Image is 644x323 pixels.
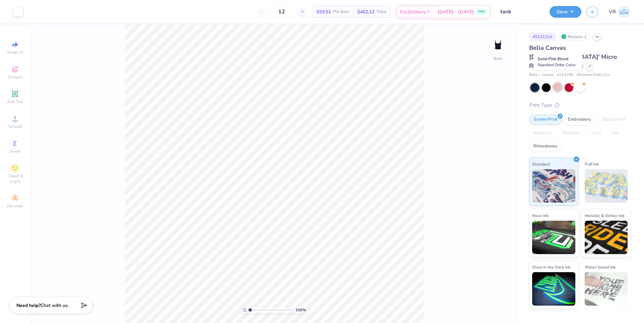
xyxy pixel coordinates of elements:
span: Decorate [7,203,23,209]
img: Vincent Roxas [618,5,631,18]
span: Per Item [333,8,349,15]
div: Print Type [529,101,631,109]
div: Transfers [558,128,585,138]
input: Untitled Design [495,5,545,18]
span: $33.51 [316,8,331,15]
img: Puff Ink [585,169,628,203]
span: Image AI [7,49,23,55]
div: Digital Print [597,115,630,125]
span: Standard [532,160,550,168]
span: Standard Order Color [538,62,576,68]
img: Water based Ink [585,272,628,306]
span: Water based Ink [585,263,616,271]
span: Bella + Canvas [529,72,554,78]
img: Neon Ink [532,221,575,254]
div: Vinyl [587,128,605,138]
img: Standard [532,169,575,203]
div: Screen Print [529,115,562,125]
div: Solid Pink Blend [534,54,582,70]
span: Metallic & Glitter Ink [585,212,624,219]
span: Minimum Order: 12 + [577,72,610,78]
span: # 1012BE [557,72,573,78]
div: Back [494,56,502,62]
span: Upload [8,124,22,129]
strong: Need help? [16,302,41,309]
span: $402.12 [357,8,374,15]
div: Foil [607,128,623,138]
img: Metallic & Glitter Ink [585,221,628,254]
button: Save [550,6,581,18]
span: VR [609,8,616,16]
span: Neon Ink [532,212,549,219]
img: Back [491,39,505,52]
div: # 512121A [529,32,556,41]
span: 100 % [295,307,306,313]
span: Bella Canvas [DEMOGRAPHIC_DATA]' Micro Ribbed Scoop Tank [529,44,617,70]
span: Designs [8,74,22,80]
span: Add Text [7,99,23,104]
div: Revision 1 [559,32,590,41]
span: Total [376,8,386,15]
span: Glow in the Dark Ink [532,263,570,271]
a: VR [609,5,631,18]
span: [DATE] - [DATE] [438,8,474,15]
span: Chat with us. [41,302,69,309]
div: Applique [529,128,556,138]
span: Clipart & logos [3,173,27,184]
span: Puff Ink [585,160,599,168]
span: FREE [478,9,485,14]
span: Greek [10,148,20,154]
input: – – [269,6,295,18]
img: Glow in the Dark Ink [532,272,575,306]
div: Embroidery [564,115,595,125]
div: Rhinestones [529,141,562,151]
span: Est. Delivery [400,8,426,15]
